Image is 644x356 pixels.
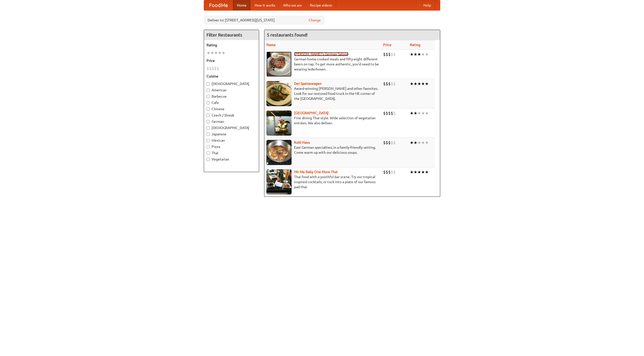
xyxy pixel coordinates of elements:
li: $ [393,52,396,57]
li: $ [393,110,396,116]
h5: Cuisine [207,74,256,79]
input: Mexican [207,139,210,142]
li: $ [388,52,391,57]
input: Thai [207,151,210,155]
li: ★ [417,140,421,145]
input: [DEMOGRAPHIC_DATA] [207,82,210,86]
p: East German specialties, in a family-friendly setting. Come warm up with our delicious soups. [266,145,379,155]
li: ★ [414,81,417,87]
li: $ [383,110,386,116]
li: $ [383,81,386,87]
a: Hit Me Baby One More Thai [294,170,338,174]
a: Recipe videos [306,0,336,10]
a: Name [266,43,276,47]
a: [GEOGRAPHIC_DATA] [294,111,329,115]
li: $ [386,140,388,145]
li: $ [217,66,219,71]
li: ★ [210,50,214,56]
img: satay.jpg [266,110,292,136]
li: $ [386,169,388,175]
li: ★ [417,52,421,57]
li: $ [383,169,386,175]
li: $ [393,169,396,175]
label: [DEMOGRAPHIC_DATA] [207,81,256,86]
li: ★ [425,81,429,87]
li: ★ [417,81,421,87]
li: $ [207,66,209,71]
input: [DEMOGRAPHIC_DATA] [207,126,210,130]
li: ★ [414,52,417,57]
a: Who we are [279,0,306,10]
label: German [207,119,256,124]
h4: Filter Restaurants [204,30,259,40]
img: kohlhaus.jpg [266,140,292,165]
ng-pluralize: 5 restaurants found! [267,32,308,37]
li: $ [391,52,393,57]
a: FoodMe [204,0,233,10]
li: ★ [218,50,222,56]
a: Der Speisewagen [294,82,321,86]
li: ★ [421,81,425,87]
li: ★ [207,50,210,56]
input: Cafe [207,101,210,104]
a: Help [419,0,435,10]
label: Chinese [207,106,256,111]
li: $ [388,140,391,145]
label: Czech / Slovak [207,113,256,118]
li: ★ [222,50,225,56]
h5: Rating [207,43,256,48]
label: Japanese [207,132,256,137]
li: $ [386,81,388,87]
label: Pizza [207,144,256,149]
li: ★ [214,50,218,56]
a: Rating [410,43,420,47]
li: $ [386,52,388,57]
li: ★ [425,169,429,175]
a: Change [309,18,321,23]
label: [DEMOGRAPHIC_DATA] [207,125,256,130]
li: ★ [417,169,421,175]
a: Price [383,43,391,47]
li: $ [212,66,214,71]
img: esthers.jpg [266,52,292,77]
label: Barbecue [207,94,256,99]
input: Vegetarian [207,158,210,161]
li: ★ [425,140,429,145]
li: $ [391,81,393,87]
li: ★ [421,169,425,175]
label: Vegetarian [207,157,256,162]
li: $ [209,66,212,71]
li: ★ [410,52,414,57]
li: $ [214,66,217,71]
a: How it works [251,0,279,10]
li: ★ [421,140,425,145]
li: $ [391,140,393,145]
a: Kohl Haus [294,140,310,144]
input: Chinese [207,107,210,111]
li: $ [388,81,391,87]
li: $ [393,81,396,87]
p: German home-cooked meals and fifty-eight different beers on tap. To get more authentic, you'd nee... [266,57,379,72]
li: ★ [421,52,425,57]
li: ★ [410,169,414,175]
li: $ [388,110,391,116]
label: Thai [207,150,256,155]
div: Deliver to: [STREET_ADDRESS][US_STATE] [204,16,325,25]
h5: Price [207,58,256,63]
li: ★ [410,110,414,116]
img: babythai.jpg [266,169,292,194]
input: Barbecue [207,95,210,98]
li: ★ [414,140,417,145]
li: ★ [425,110,429,116]
li: $ [388,169,391,175]
label: Mexican [207,138,256,143]
li: $ [383,52,386,57]
input: American [207,89,210,92]
input: German [207,120,210,123]
b: [PERSON_NAME]'s German Saloon [294,52,348,56]
label: Cafe [207,100,256,105]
